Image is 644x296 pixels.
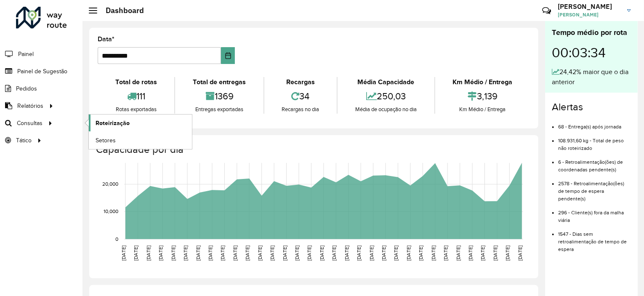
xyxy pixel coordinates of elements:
[221,47,235,64] button: Choose Date
[356,245,362,261] text: [DATE]
[558,152,631,173] li: 6 - Retroalimentação(ões) de coordenadas pendente(s)
[96,144,530,156] h4: Capacidade por dia
[558,173,631,203] li: 2578 - Retroalimentação(ões) de tempo de espera pendente(s)
[121,245,126,261] text: [DATE]
[266,105,335,114] div: Recargas no dia
[294,245,300,261] text: [DATE]
[16,136,32,145] span: Tático
[89,115,192,131] a: Roteirização
[232,245,238,261] text: [DATE]
[100,105,172,114] div: Rotas exportadas
[552,101,631,113] h4: Alertas
[552,38,631,67] div: 00:03:34
[100,87,172,105] div: 111
[468,245,473,261] text: [DATE]
[558,3,621,11] h3: [PERSON_NAME]
[307,245,312,261] text: [DATE]
[552,27,631,38] div: Tempo médio por rota
[16,84,37,93] span: Pedidos
[208,245,213,261] text: [DATE]
[431,245,436,261] text: [DATE]
[158,245,163,261] text: [DATE]
[369,245,374,261] text: [DATE]
[96,136,116,145] span: Setores
[115,236,118,242] text: 0
[104,209,118,214] text: 10,000
[517,245,523,261] text: [DATE]
[17,67,67,76] span: Painel de Sugestão
[96,119,130,128] span: Roteirização
[170,245,176,261] text: [DATE]
[558,224,631,253] li: 1547 - Dias sem retroalimentação de tempo de espera
[266,87,335,105] div: 34
[558,11,621,19] span: [PERSON_NAME]
[17,119,43,128] span: Consultas
[505,245,511,261] text: [DATE]
[344,245,349,261] text: [DATE]
[100,77,172,87] div: Total de rotas
[340,77,432,87] div: Média Capacidade
[177,87,261,105] div: 1369
[437,87,528,105] div: 3,139
[558,203,631,224] li: 296 - Cliente(s) fora da malha viária
[89,132,192,149] a: Setores
[97,6,144,15] h2: Dashboard
[331,245,337,261] text: [DATE]
[492,245,498,261] text: [DATE]
[102,181,118,187] text: 20,000
[220,245,225,261] text: [DATE]
[266,77,335,87] div: Recargas
[558,131,631,152] li: 108.931,60 kg - Total de peso não roteirizado
[319,245,325,261] text: [DATE]
[183,245,188,261] text: [DATE]
[18,50,34,59] span: Painel
[340,87,432,105] div: 250,03
[17,101,43,110] span: Relatórios
[245,245,250,261] text: [DATE]
[455,245,461,261] text: [DATE]
[282,245,287,261] text: [DATE]
[437,105,528,114] div: Km Médio / Entrega
[394,245,399,261] text: [DATE]
[133,245,138,261] text: [DATE]
[552,67,631,87] div: 24,42% maior que o dia anterior
[98,34,114,44] label: Data
[406,245,411,261] text: [DATE]
[177,77,261,87] div: Total de entregas
[381,245,386,261] text: [DATE]
[340,105,432,114] div: Média de ocupação no dia
[269,245,275,261] text: [DATE]
[418,245,424,261] text: [DATE]
[177,105,261,114] div: Entregas exportadas
[443,245,448,261] text: [DATE]
[538,2,556,20] a: Contato Rápido
[437,77,528,87] div: Km Médio / Entrega
[195,245,201,261] text: [DATE]
[480,245,486,261] text: [DATE]
[558,117,631,131] li: 68 - Entrega(s) após jornada
[146,245,151,261] text: [DATE]
[257,245,263,261] text: [DATE]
